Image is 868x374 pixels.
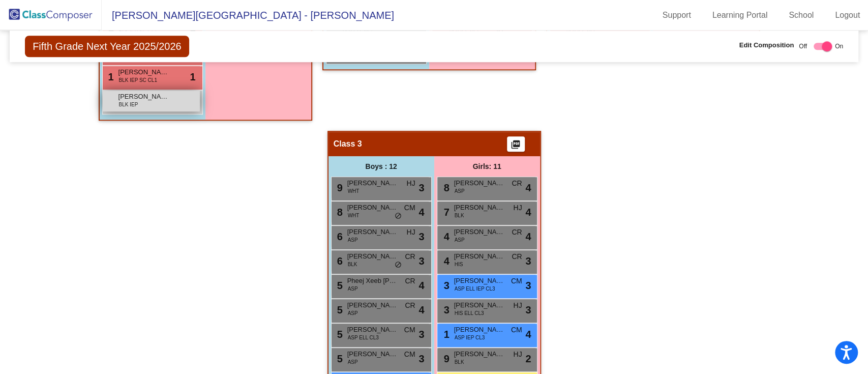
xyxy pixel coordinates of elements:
[513,203,522,213] span: HJ
[511,276,522,286] span: CM
[454,178,505,188] span: [PERSON_NAME]
[441,231,450,242] span: 4
[347,349,398,359] span: [PERSON_NAME]
[441,280,450,291] span: 3
[347,276,398,286] span: Pheej Xeeb [PERSON_NAME]
[455,309,484,317] span: HIS ELL CL3
[512,251,522,262] span: CR
[454,276,505,286] span: [PERSON_NAME]
[347,325,398,335] span: [PERSON_NAME]
[512,178,522,189] span: CR
[513,300,522,311] span: HJ
[335,280,343,291] span: 5
[827,7,868,23] a: Logout
[507,136,525,152] button: Print Students Details
[335,182,343,193] span: 9
[525,351,531,366] span: 2
[347,203,398,213] span: [PERSON_NAME]
[334,139,362,149] span: Class 3
[525,180,531,195] span: 4
[455,334,485,341] span: ASP IEP CL3
[347,227,398,237] span: [PERSON_NAME]
[335,329,343,340] span: 5
[441,329,450,340] span: 1
[454,251,505,262] span: [PERSON_NAME] De [PERSON_NAME]
[781,7,822,23] a: School
[454,300,505,310] span: [PERSON_NAME]
[418,327,424,342] span: 3
[525,229,531,244] span: 4
[395,212,402,220] span: do_not_disturb_alt
[799,42,807,51] span: Off
[406,227,415,238] span: HJ
[119,101,138,108] span: BLK IEP
[348,236,358,244] span: ASP
[455,236,465,244] span: ASP
[441,304,450,315] span: 3
[335,231,343,242] span: 6
[118,67,169,77] span: [PERSON_NAME]
[348,309,358,317] span: ASP
[406,178,415,189] span: HJ
[119,76,157,84] span: BLK IEP SC CL1
[525,278,531,293] span: 3
[395,261,402,269] span: do_not_disturb_alt
[347,251,398,262] span: [PERSON_NAME]
[335,207,343,218] span: 8
[418,253,424,269] span: 3
[454,325,505,335] span: [PERSON_NAME]
[525,302,531,318] span: 3
[348,187,360,195] span: WHT
[455,285,495,293] span: ASP ELL IEP CL3
[704,7,776,23] a: Learning Portal
[455,187,465,195] span: ASP
[118,92,169,102] span: [PERSON_NAME]
[418,302,424,318] span: 4
[512,227,522,238] span: CR
[441,353,450,364] span: 9
[348,261,357,268] span: BLK
[455,261,463,268] span: HIS
[405,300,415,311] span: CR
[441,182,450,193] span: 8
[835,42,843,51] span: On
[335,304,343,315] span: 5
[328,156,434,177] div: Boys : 12
[25,36,189,57] span: Fifth Grade Next Year 2025/2026
[418,278,424,293] span: 4
[434,156,540,177] div: Girls: 11
[441,207,450,218] span: 7
[454,349,505,359] span: [PERSON_NAME]
[510,139,522,154] mat-icon: picture_as_pdf
[525,327,531,342] span: 4
[513,349,522,360] span: HJ
[106,71,114,82] span: 1
[454,203,505,213] span: [PERSON_NAME]
[404,349,415,360] span: CM
[455,212,464,219] span: BLK
[335,255,343,267] span: 6
[405,276,415,286] span: CR
[418,229,424,244] span: 3
[348,358,358,366] span: ASP
[190,69,195,84] span: 1
[418,205,424,220] span: 4
[418,351,424,366] span: 3
[404,325,415,335] span: CM
[441,255,450,267] span: 4
[335,353,343,364] span: 5
[405,251,415,262] span: CR
[654,7,699,23] a: Support
[348,285,358,293] span: ASP
[348,212,360,219] span: WHT
[404,203,415,213] span: CM
[348,334,379,341] span: ASP ELL CL3
[347,178,398,188] span: [PERSON_NAME] [PERSON_NAME]
[739,40,794,50] span: Edit Composition
[102,7,394,23] span: [PERSON_NAME][GEOGRAPHIC_DATA] - [PERSON_NAME]
[511,325,522,335] span: CM
[525,205,531,220] span: 4
[418,180,424,195] span: 3
[455,358,464,366] span: BLK
[347,300,398,310] span: [PERSON_NAME]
